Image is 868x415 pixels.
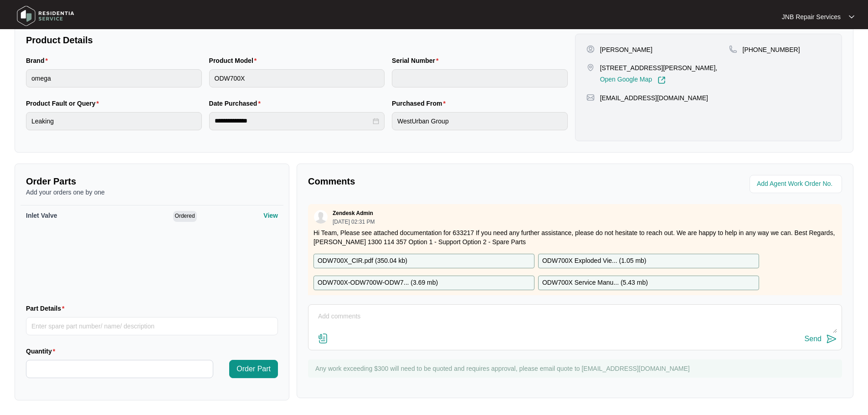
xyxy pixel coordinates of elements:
span: Order Part [236,364,271,374]
label: Purchased From [392,99,449,108]
p: Product Details [26,34,568,46]
img: file-attachment-doc.svg [318,333,329,344]
p: ODW700X Exploded Vie... ( 1.05 mb ) [542,256,647,266]
p: [PHONE_NUMBER] [743,45,800,54]
label: Quantity [26,347,59,356]
label: Serial Number [392,56,442,65]
img: map-pin [586,63,595,72]
button: Order Part [229,360,278,378]
label: Product Fault or Query [26,99,103,108]
p: [STREET_ADDRESS][PERSON_NAME], [600,63,718,72]
label: Product Model [209,56,261,65]
img: user-pin [586,45,595,53]
p: Order Parts [26,175,278,188]
button: Send [805,333,837,345]
img: user.svg [314,210,328,224]
label: Brand [26,56,51,65]
input: Quantity [26,360,213,378]
p: JNB Repair Services [782,12,841,21]
p: [DATE] 02:31 PM [333,219,375,225]
p: Comments [308,175,569,188]
a: Open Google Map [600,76,666,84]
div: Send [805,335,822,343]
span: Ordered [173,211,197,222]
label: Date Purchased [209,99,264,108]
p: ODW700X Service Manu... ( 5.43 mb ) [542,278,648,288]
p: ODW700X_CIR.pdf ( 350.04 kb ) [318,256,407,266]
img: residentia service logo [14,2,77,30]
span: Inlet Valve [26,212,57,219]
img: dropdown arrow [849,15,854,19]
label: Part Details [26,304,68,313]
img: map-pin [729,45,737,53]
p: Add your orders one by one [26,188,278,197]
input: Serial Number [392,69,568,87]
p: Zendesk Admin [333,210,373,217]
p: Hi Team, Please see attached documentation for 633217 If you need any further assistance, please ... [313,228,837,246]
input: Product Fault or Query [26,112,202,130]
input: Product Model [209,69,385,87]
img: Link-External [657,76,666,84]
input: Purchased From [392,112,568,130]
input: Brand [26,69,202,87]
input: Part Details [26,317,278,335]
p: [PERSON_NAME] [600,45,652,54]
input: Add Agent Work Order No. [757,179,837,190]
p: ODW700X-ODW700W-ODW7... ( 3.69 mb ) [318,278,438,288]
p: View [263,211,278,220]
img: send-icon.svg [826,333,837,344]
p: [EMAIL_ADDRESS][DOMAIN_NAME] [600,93,708,102]
img: map-pin [586,93,595,102]
p: Any work exceeding $300 will need to be quoted and requires approval, please email quote to [EMAI... [315,364,837,373]
input: Date Purchased [215,116,371,126]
